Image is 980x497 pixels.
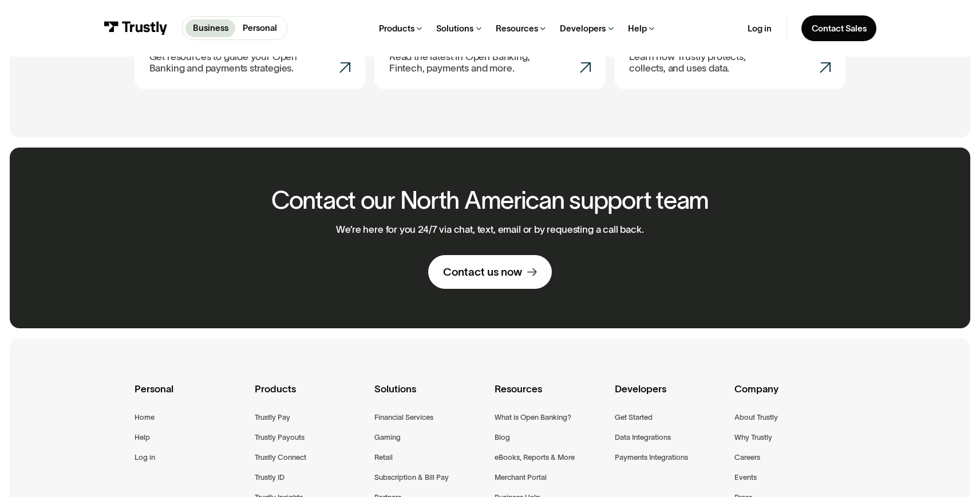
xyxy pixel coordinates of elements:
[193,22,228,34] p: Business
[615,381,726,412] div: Developers
[734,381,845,412] div: Company
[734,431,772,444] a: Why Trustly
[255,471,284,484] a: Trustly ID
[495,381,606,412] div: Resources
[428,255,551,289] a: Contact us now
[495,411,571,424] a: What is Open Banking?
[628,23,647,34] div: Help
[135,411,155,424] a: Home
[271,187,709,214] h2: Contact our North American support team
[734,471,757,484] a: Events
[379,23,414,34] div: Products
[560,23,606,34] div: Developers
[443,265,522,279] div: Contact us now
[495,431,510,444] a: Blog
[135,431,150,444] a: Help
[615,431,671,444] a: Data Integrations
[734,451,760,464] a: Careers
[374,381,485,412] div: Solutions
[135,451,155,464] a: Log in
[149,51,304,74] p: Get resources to guide your Open Banking and payments strategies.
[104,21,167,35] img: Trustly Logo
[255,381,366,412] div: Products
[615,451,688,464] a: Payments Integrations
[374,451,393,464] a: Retail
[185,19,236,37] a: Business
[812,23,867,34] div: Contact Sales
[243,22,277,34] p: Personal
[374,471,449,484] a: Subscription & Bill Pay
[615,411,653,424] a: Get Started
[389,51,544,74] p: Read the latest in Open Banking, Fintech, payments and more.
[374,411,433,424] a: Financial Services
[496,23,538,34] div: Resources
[336,224,643,236] p: We’re here for you 24/7 via chat, text, email or by requesting a call back.
[629,51,766,74] p: Learn how Trustly protects, collects, and uses data.
[235,19,284,37] a: Personal
[436,23,473,34] div: Solutions
[748,23,772,34] a: Log in
[374,431,401,444] a: Gaming
[801,15,876,41] a: Contact Sales
[135,381,246,412] div: Personal
[734,411,778,424] a: About Trustly
[495,471,547,484] a: Merchant Portal
[495,451,575,464] a: eBooks, Reports & More
[255,451,306,464] a: Trustly Connect
[255,431,305,444] a: Trustly Payouts
[255,411,290,424] a: Trustly Pay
